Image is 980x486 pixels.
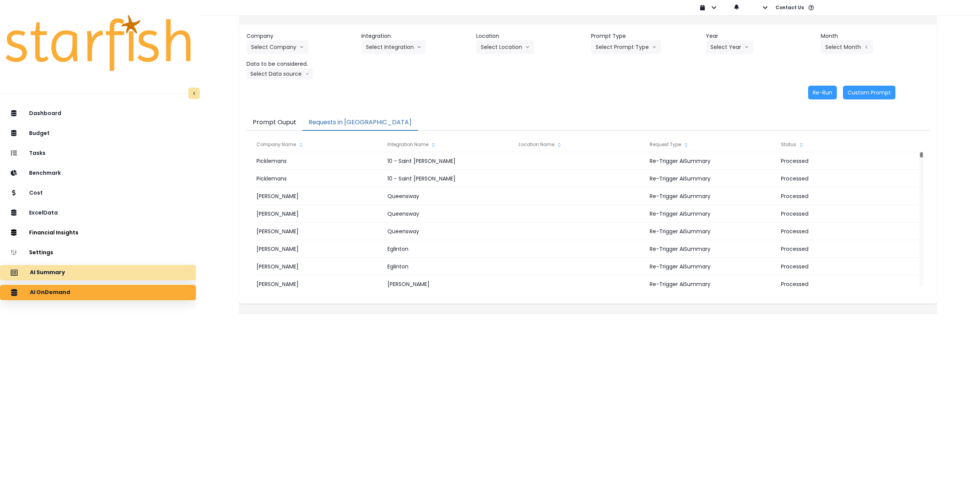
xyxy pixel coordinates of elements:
p: ExcelData [29,210,58,216]
header: Data to be considered. [247,60,355,68]
svg: arrow down line [305,70,309,78]
p: Cost [29,190,43,196]
header: Month [821,32,929,40]
div: Re-Trigger AiSummary [646,223,776,240]
button: Re-Run [808,86,837,99]
header: Location [476,32,585,40]
svg: sort [683,142,689,148]
p: Benchmark [29,170,61,176]
p: Tasks [29,150,46,156]
div: [PERSON_NAME] [253,275,383,293]
header: Prompt Type [591,32,700,40]
button: Prompt Ouput [247,115,302,131]
button: Select Companyarrow down line [247,40,309,54]
svg: sort [556,142,562,148]
div: Picklemans [253,152,383,170]
div: Processed [777,170,908,187]
div: Location Name [515,137,645,152]
div: Re-Trigger AiSummary [646,240,776,258]
div: Processed [777,205,908,223]
p: Budget [29,130,50,137]
div: Processed [777,275,908,293]
div: Eglinton [384,258,514,275]
svg: arrow down line [417,43,421,51]
button: Select Prompt Typearrow down line [591,40,661,54]
svg: sort [798,142,804,148]
div: Processed [777,187,908,205]
button: Requests in [GEOGRAPHIC_DATA] [302,115,418,131]
div: Processed [777,223,908,240]
div: Picklemans [253,170,383,187]
div: 10 - Saint [PERSON_NAME] [384,170,514,187]
svg: arrow down line [744,43,749,51]
div: Request Type [646,137,776,152]
div: Re-Trigger AiSummary [646,205,776,223]
div: [PERSON_NAME] [253,205,383,223]
div: Integration Name [384,137,514,152]
div: Eglinton [384,240,514,258]
div: Re-Trigger AiSummary [646,170,776,187]
button: Custom Prompt [843,86,895,99]
svg: sort [298,142,304,148]
div: Re-Trigger AiSummary [646,275,776,293]
div: Status [777,137,908,152]
header: Company [247,32,355,40]
svg: arrow down line [299,43,304,51]
p: Dashboard [29,110,61,117]
div: 10 - Saint [PERSON_NAME] [384,152,514,170]
p: AI OnDemand [30,289,70,296]
div: Processed [777,152,908,170]
svg: arrow left line [864,43,869,51]
svg: sort [430,142,436,148]
button: Select Data sourcearrow down line [247,68,313,80]
div: Queensway [384,187,514,205]
div: Queensway [384,223,514,240]
button: Select Integrationarrow down line [361,40,426,54]
div: Queensway [384,205,514,223]
svg: arrow down line [652,43,657,51]
div: Processed [777,240,908,258]
header: Year [706,32,815,40]
div: [PERSON_NAME] [253,187,383,205]
header: Integration [361,32,470,40]
div: Re-Trigger AiSummary [646,258,776,275]
div: [PERSON_NAME] [253,223,383,240]
button: Select Locationarrow down line [476,40,534,54]
div: Re-Trigger AiSummary [646,187,776,205]
button: Select Montharrow left line [821,40,873,54]
p: AI Summary [30,269,65,276]
svg: arrow down line [525,43,530,51]
div: Re-Trigger AiSummary [646,152,776,170]
div: Company Name [253,137,383,152]
div: [PERSON_NAME] [253,240,383,258]
div: [PERSON_NAME] [384,275,514,293]
button: Select Yeararrow down line [706,40,753,54]
div: [PERSON_NAME] [253,258,383,275]
div: Processed [777,258,908,275]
